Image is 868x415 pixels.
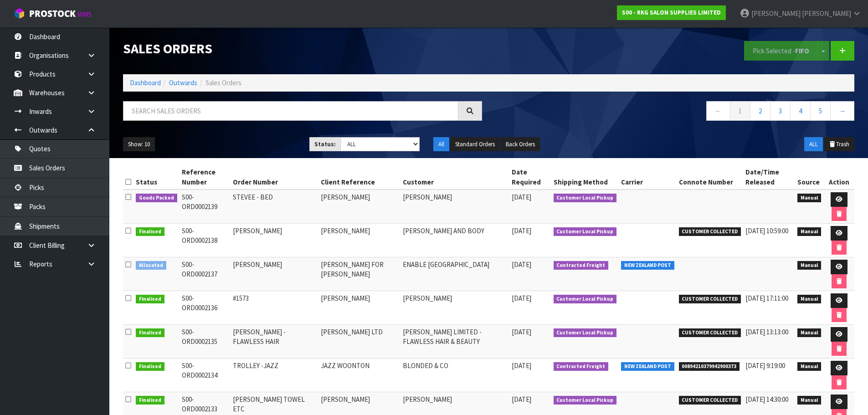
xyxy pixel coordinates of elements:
[130,78,161,87] a: Dashboard
[180,190,231,224] td: S00-ORD0002139
[136,362,164,371] span: Finalised
[677,165,744,190] th: Connote Number
[750,101,770,121] a: 2
[770,101,791,121] a: 3
[706,101,730,121] a: ←
[830,101,854,121] a: →
[512,395,531,404] span: [DATE]
[401,325,509,359] td: [PERSON_NAME] LIMITED - FLAWLESS HAIR & BEAUTY
[136,295,164,304] span: Finalised
[180,359,231,392] td: S00-ORD0002134
[231,291,318,325] td: #1573
[797,295,822,304] span: Manual
[554,328,617,338] span: Customer Local Pickup
[134,165,180,190] th: Status
[679,227,741,236] span: CUSTOMER COLLECTED
[622,9,721,16] strong: S00 - RKG SALON SUPPLIES LIMITED
[554,396,617,405] span: Customer Local Pickup
[797,227,822,236] span: Manual
[231,325,318,359] td: [PERSON_NAME] - FLAWLESS HAIR
[554,227,617,236] span: Customer Local Pickup
[797,194,822,203] span: Manual
[401,190,509,224] td: [PERSON_NAME]
[512,294,531,302] span: [DATE]
[554,194,617,203] span: Customer Local Pickup
[679,362,740,371] span: 00894210379942900373
[401,224,509,257] td: [PERSON_NAME] AND BODY
[730,101,750,121] a: 1
[318,291,401,325] td: [PERSON_NAME]
[512,226,531,235] span: [DATE]
[401,257,509,291] td: ENABLE [GEOGRAPHIC_DATA]
[790,101,811,121] a: 4
[744,41,818,61] button: Pick Selected -FIFO
[180,257,231,291] td: S00-ORD0002137
[180,224,231,257] td: S00-ORD0002138
[679,295,741,304] span: CUSTOMER COLLECTED
[205,78,241,87] span: Sales Orders
[797,362,822,371] span: Manual
[509,165,551,190] th: Date Required
[231,257,318,291] td: [PERSON_NAME]
[180,165,231,190] th: Reference Number
[318,224,401,257] td: [PERSON_NAME]
[795,165,824,190] th: Source
[679,396,741,405] span: CUSTOMER COLLECTED
[804,137,823,152] button: ALL
[123,137,155,152] button: Show: 10
[318,190,401,224] td: [PERSON_NAME]
[136,194,177,203] span: Goods Packed
[823,165,854,190] th: Action
[617,5,726,20] a: S00 - RKG SALON SUPPLIES LIMITED
[136,396,164,405] span: Finalised
[318,165,401,190] th: Client Reference
[14,8,25,19] img: cube-alt.png
[401,291,509,325] td: [PERSON_NAME]
[136,261,166,270] span: Allocated
[29,8,76,20] span: ProStock
[797,328,822,338] span: Manual
[450,137,500,152] button: Standard Orders
[401,359,509,392] td: BLONDED & CO
[795,46,809,55] strong: FIFO
[123,41,482,56] h1: Sales Orders
[136,328,164,338] span: Finalised
[512,260,531,269] span: [DATE]
[231,224,318,257] td: [PERSON_NAME]
[802,9,851,18] span: [PERSON_NAME]
[745,328,788,336] span: [DATE] 13:13:00
[679,328,741,338] span: CUSTOMER COLLECTED
[136,227,164,236] span: Finalised
[501,137,540,152] button: Back Orders
[401,165,509,190] th: Customer
[433,137,449,152] button: All
[180,291,231,325] td: S00-ORD0002136
[824,137,854,152] button: Trash
[810,101,831,121] a: 5
[231,190,318,224] td: STEVEE - BED
[551,165,619,190] th: Shipping Method
[512,328,531,336] span: [DATE]
[797,396,822,405] span: Manual
[743,165,795,190] th: Date/Time Released
[318,257,401,291] td: [PERSON_NAME] FOR [PERSON_NAME]
[231,359,318,392] td: TROLLEY -JAZZ
[318,325,401,359] td: [PERSON_NAME] LTD
[554,362,609,371] span: Contracted Freight
[619,165,677,190] th: Carrier
[496,101,855,123] nav: Page navigation
[554,261,609,270] span: Contracted Freight
[180,325,231,359] td: S00-ORD0002135
[554,295,617,304] span: Customer Local Pickup
[512,361,531,370] span: [DATE]
[745,361,785,370] span: [DATE] 9:19:00
[169,78,197,87] a: Outwards
[745,294,788,302] span: [DATE] 17:11:00
[745,395,788,404] span: [DATE] 14:30:00
[318,359,401,392] td: JAZZ WOONTON
[77,10,92,19] small: WMS
[621,362,674,371] span: NEW ZEALAND POST
[621,261,674,270] span: NEW ZEALAND POST
[751,9,801,18] span: [PERSON_NAME]
[512,193,531,201] span: [DATE]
